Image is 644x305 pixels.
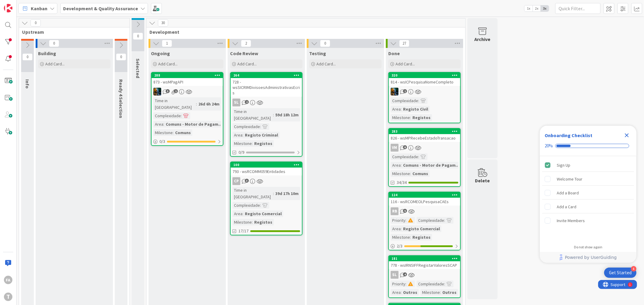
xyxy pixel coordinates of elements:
div: Checklist Container [540,126,636,263]
div: 283 [389,129,460,134]
div: Comuns - Motor de Pagam... [402,162,461,168]
span: 2 / 3 [397,243,402,249]
span: 2 [241,40,251,47]
div: 793 - wsRCOMM059Entidades [231,168,302,175]
div: Registo Civil [402,106,430,112]
span: 8 [403,145,407,149]
span: : [405,217,406,224]
span: 0 [320,40,330,47]
div: 181778 - wsIRNSIFFRegistarValoresSCAP [389,256,460,269]
span: : [418,153,419,160]
div: Complexidade [417,281,444,287]
div: 264 [231,73,302,78]
div: Complexidade [232,123,260,130]
div: 288 [154,73,223,77]
div: CP [232,177,240,185]
span: : [444,217,445,224]
div: 814 - wsICPesquisaNomeCompleto [389,78,460,86]
div: 26d 6h 24m [197,101,221,107]
div: Add a Board [557,189,579,197]
div: Comuns [411,170,430,177]
div: Open Get Started checklist, remaining modules: 4 [604,268,636,278]
div: Area [391,106,401,112]
span: : [401,225,402,232]
span: : [273,190,274,197]
div: 59d 18h 12m [274,112,300,118]
a: 320814 - wsICPesquisaNomeCompletoJCComplexidade:Area:Registo CivilMilestone:Registos [388,72,461,123]
span: : [163,121,164,127]
div: VM [389,144,460,152]
span: 30 [158,19,168,27]
div: Registo Criminal [243,132,280,138]
div: Complexidade [417,217,444,224]
input: Quick Filter... [555,3,601,14]
div: Add a Card [557,203,576,210]
span: 0 [133,33,143,40]
span: 0 [49,40,59,47]
span: Code Review [230,50,258,56]
div: 4 [631,266,636,272]
span: Upstream [22,29,122,35]
span: 34/34 [397,179,407,186]
img: Visit kanbanzone.com [4,4,12,12]
div: Time in [GEOGRAPHIC_DATA] [232,187,273,200]
div: Area [232,210,242,217]
div: Complexidade [391,153,418,160]
div: 39d 17h 10m [274,190,300,197]
span: : [401,289,402,296]
div: SL [231,99,302,106]
a: 100793 - wsRCOMM059EntidadesCPTime in [GEOGRAPHIC_DATA]:39d 17h 10mComplexidade:Area:Registo Come... [230,162,303,235]
div: Welcome Tour [557,175,582,183]
div: Area [391,289,401,296]
span: : [242,210,243,217]
div: Area [232,132,242,138]
span: Add Card... [396,61,415,67]
div: 826 - wsMPRecebeEstadoTransacao [389,134,460,142]
span: 1 [162,40,172,47]
div: 320814 - wsICPesquisaNomeCompleto [389,73,460,86]
div: JC [389,88,460,96]
div: Milestone [391,234,410,241]
div: 320 [392,73,460,77]
span: : [260,202,261,209]
span: : [260,123,261,130]
span: : [440,289,441,296]
div: 124 [389,192,460,198]
span: Done [388,50,400,56]
span: : [173,129,174,136]
div: Registos [411,114,432,121]
span: 27 [399,40,409,47]
div: SL [232,99,240,106]
div: 100 [233,163,302,167]
span: : [196,101,197,107]
a: 181778 - wsIRNSIFFRegistarValoresSCAPSLPriority:Complexidade:Area:OutrosMilestone:Outros [388,255,461,298]
a: 264728 - wsSICRIMDivisoesAdministrativasEcrisSLTime in [GEOGRAPHIC_DATA]:59d 18h 12mComplexidade:... [230,72,303,157]
a: Powered by UserGuiding [543,252,633,263]
span: : [242,132,243,138]
span: : [418,97,419,104]
span: 3 [166,89,170,93]
span: : [181,112,182,119]
a: 283826 - wsMPRecebeEstadoTransacaoVMComplexidade:Area:Comuns - Motor de Pagam...Milestone:Comuns3... [388,128,461,187]
div: 283 [392,129,460,134]
div: RB [391,207,399,215]
span: 1 [174,89,178,93]
div: Add a Board is incomplete. [542,186,634,200]
span: 1x [524,5,533,11]
span: : [410,234,411,241]
div: Sign Up [557,162,570,169]
div: 283826 - wsMPRecebeEstadoTransacao [389,129,460,142]
div: RB [389,207,460,215]
div: Comuns [174,129,192,136]
div: Invite Members [557,217,585,224]
div: Time in [GEOGRAPHIC_DATA] [153,97,196,111]
div: Welcome Tour is incomplete. [542,172,634,186]
div: Milestone [391,114,410,121]
div: Area [153,121,163,127]
div: 778 - wsIRNSIFFRegistarValoresSCAP [389,261,460,269]
img: JC [153,88,161,96]
div: T [4,293,12,301]
div: Milestone [232,219,252,225]
span: Info [24,79,30,89]
div: Checklist progress: 20% [545,143,632,149]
